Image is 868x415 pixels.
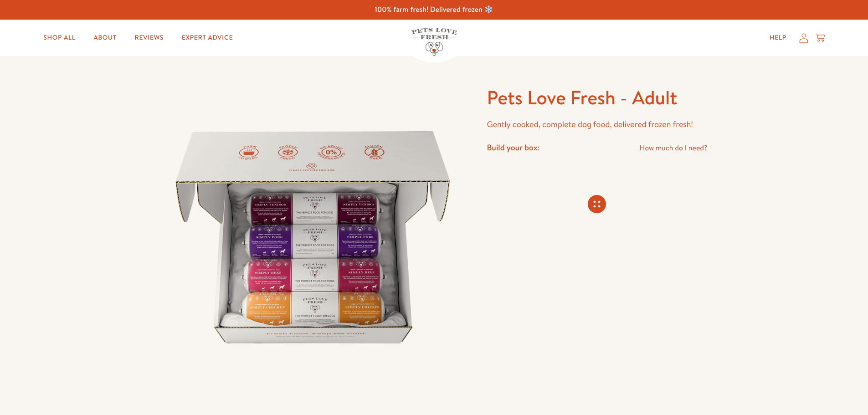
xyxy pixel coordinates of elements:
img: Pets Love Fresh - Adult [161,85,465,389]
a: Help [762,29,794,47]
svg: Connecting store [588,195,606,213]
a: About [86,29,123,47]
img: Pets Love Fresh [411,28,457,56]
a: Reviews [128,29,171,47]
h1: Pets Love Fresh - Adult [487,85,707,110]
p: Gently cooked, complete dog food, delivered frozen fresh! [487,118,707,132]
a: Expert Advice [175,29,240,47]
h4: Build your box: [487,142,539,153]
a: How much do I need? [639,142,707,154]
a: Shop All [36,29,82,47]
